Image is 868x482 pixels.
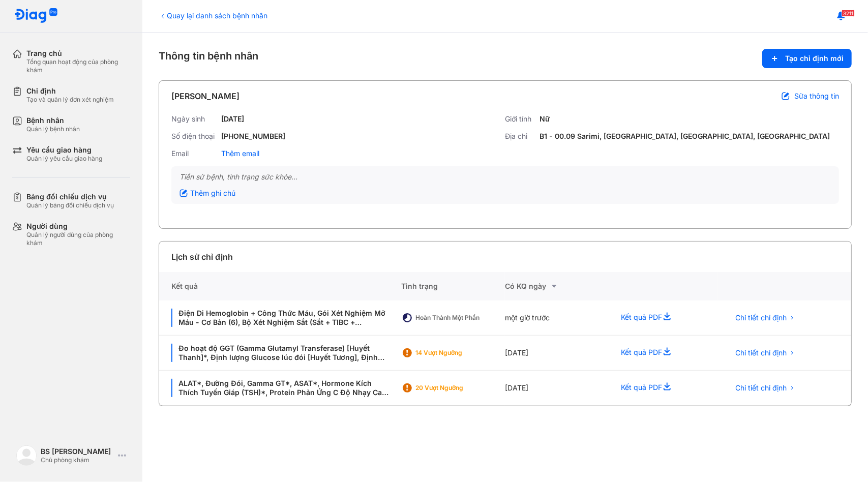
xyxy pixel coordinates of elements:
div: Quản lý bệnh nhân [26,125,80,133]
div: Chủ phòng khám [41,456,114,464]
button: Tạo chỉ định mới [762,49,852,68]
div: Tạo và quản lý đơn xét nghiệm [26,96,114,104]
div: Đo hoạt độ GGT (Gamma Glutamyl Transferase) [Huyết Thanh]*, Định lượng Glucose lúc đói [Huyết Tươ... [171,344,389,362]
span: Sửa thông tin [794,92,839,101]
div: 20 Vượt ngưỡng [415,384,497,392]
div: [DATE] [221,114,244,124]
div: Thêm ghi chú [179,189,235,198]
button: Chi tiết chỉ định [730,345,801,360]
div: [DATE] [505,336,609,371]
div: Kết quả PDF [609,300,717,336]
div: Quản lý người dùng của phòng khám [26,231,130,247]
div: Kết quả [159,272,401,300]
div: Số điện thoại [171,132,217,141]
div: Kết quả PDF [609,371,717,406]
span: Chi tiết chỉ định [736,348,787,357]
div: ALAT*, Đường Đói, Gamma GT*, ASAT*, Hormone Kích Thích Tuyến Giáp (TSH)*, Protein Phản Ứng C Độ N... [171,379,389,397]
div: BS [PERSON_NAME] [41,447,114,456]
div: Quản lý yêu cầu giao hàng [26,155,102,163]
div: Bệnh nhân [26,116,80,125]
div: Quản lý bảng đối chiếu dịch vụ [26,201,114,209]
div: Có KQ ngày [505,280,609,292]
div: [DATE] [505,371,609,406]
span: Chi tiết chỉ định [736,313,787,322]
div: Bảng đối chiếu dịch vụ [26,192,114,201]
div: Yêu cầu giao hàng [26,145,102,155]
div: 14 Vượt ngưỡng [415,349,497,357]
div: Hoàn thành một phần [415,314,497,322]
div: Lịch sử chỉ định [171,251,233,263]
div: Thông tin bệnh nhân [159,49,852,68]
div: [PERSON_NAME] [171,90,240,102]
div: Nữ [540,114,550,124]
div: Tổng quan hoạt động của phòng khám [26,58,130,74]
div: Trang chủ [26,49,130,58]
div: Quay lại danh sách bệnh nhân [159,10,267,21]
div: B1 - 00.09 Sarimi, [GEOGRAPHIC_DATA], [GEOGRAPHIC_DATA], [GEOGRAPHIC_DATA] [540,132,830,141]
button: Chi tiết chỉ định [730,380,801,396]
div: Chỉ định [26,86,114,96]
div: Email [171,149,217,158]
div: Kết quả PDF [609,336,717,371]
div: Điện Di Hemoglobin + Công Thức Máu, Gói Xét Nghiệm Mỡ Máu - Cơ Bản (6), Bộ Xét Nghiệm Sắt (Sắt + ... [171,309,389,327]
div: Tiền sử bệnh, tình trạng sức khỏe... [179,172,831,182]
div: Tình trạng [401,272,505,300]
span: 3211 [842,10,855,17]
div: [PHONE_NUMBER] [221,132,285,141]
div: Thêm email [221,149,259,158]
button: Chi tiết chỉ định [730,310,801,325]
img: logo [16,445,37,466]
div: Người dùng [26,222,130,231]
span: Chi tiết chỉ định [736,383,787,393]
div: một giờ trước [505,300,609,336]
span: Tạo chỉ định mới [785,54,844,63]
div: Giới tính [505,114,536,124]
div: Ngày sinh [171,114,217,124]
div: Địa chỉ [505,132,536,141]
img: logo [14,8,58,24]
